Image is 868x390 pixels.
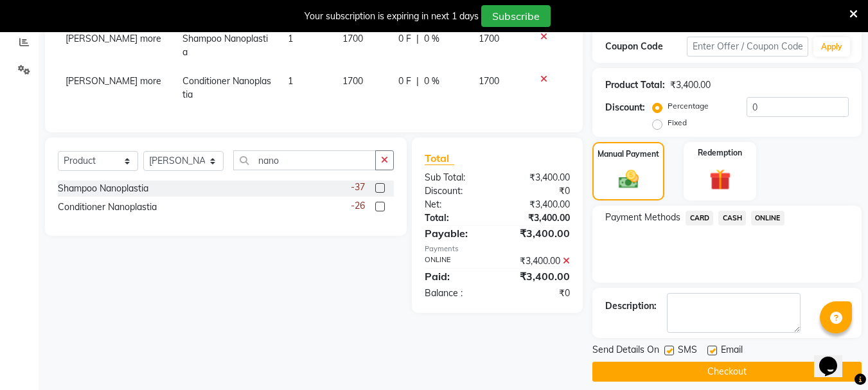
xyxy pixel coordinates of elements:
span: CASH [718,211,746,226]
span: 0 F [398,75,411,88]
span: [PERSON_NAME] more [66,75,161,87]
div: ₹3,400.00 [497,269,580,284]
div: Total: [415,211,497,225]
div: Paid: [415,269,497,284]
div: Product Total: [605,78,665,92]
span: ONLINE [751,211,784,226]
span: Conditioner Nanoplastia [182,75,271,100]
span: | [416,75,419,88]
div: Discount: [605,101,645,114]
span: Send Details On [592,343,659,359]
span: Total [425,152,454,165]
div: ₹3,400.00 [497,254,580,268]
div: Conditioner Nanoplastia [58,200,157,214]
span: 1700 [479,75,499,87]
div: ₹3,400.00 [497,198,580,211]
div: Balance : [415,287,497,300]
label: Fixed [668,117,687,129]
div: Discount: [415,184,497,198]
input: Enter Offer / Coupon Code [687,37,808,57]
div: Coupon Code [605,40,686,53]
div: ₹3,400.00 [497,226,580,241]
span: Email [721,343,743,359]
span: 1 [288,33,293,44]
span: -26 [351,199,365,213]
img: _gift.svg [703,166,738,193]
span: 0 F [398,32,411,46]
button: Apply [813,37,850,57]
div: Your subscription is expiring in next 1 days [305,10,479,23]
div: ₹3,400.00 [670,78,711,92]
button: Checkout [592,362,862,382]
span: Payment Methods [605,211,680,224]
div: ₹3,400.00 [497,211,580,225]
div: Net: [415,198,497,211]
button: Subscribe [481,5,551,27]
span: -37 [351,181,365,194]
span: 1700 [479,33,499,44]
div: ₹0 [497,287,580,300]
div: Payments [425,244,570,254]
div: ₹3,400.00 [497,171,580,184]
div: Payable: [415,226,497,241]
iframe: chat widget [814,339,855,377]
div: ₹0 [497,184,580,198]
input: Search or Scan [233,150,376,170]
label: Manual Payment [598,148,659,160]
div: ONLINE [415,254,497,268]
label: Percentage [668,100,709,112]
label: Redemption [698,147,742,159]
span: Shampoo Nanoplastia [182,33,268,58]
span: | [416,32,419,46]
span: 0 % [424,32,439,46]
span: 1 [288,75,293,87]
span: 1700 [342,33,363,44]
span: [PERSON_NAME] more [66,33,161,44]
div: Sub Total: [415,171,497,184]
div: Shampoo Nanoplastia [58,182,148,195]
span: SMS [678,343,697,359]
span: CARD [686,211,713,226]
div: Description: [605,299,657,313]
img: _cash.svg [612,168,645,191]
span: 1700 [342,75,363,87]
span: 0 % [424,75,439,88]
